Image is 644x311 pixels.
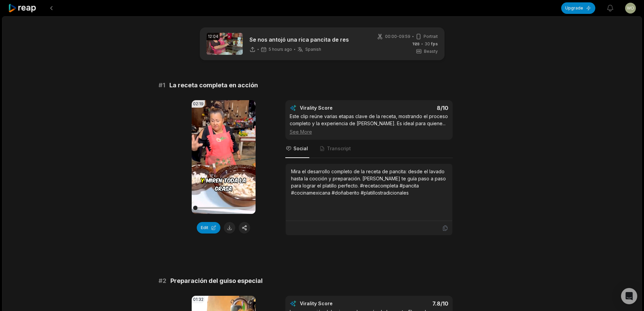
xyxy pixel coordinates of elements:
[300,105,373,111] div: Virality Score
[293,145,308,152] span: Social
[169,81,258,90] span: La receta completa en acción
[327,145,351,152] span: Transcript
[424,48,438,54] span: Beasty
[192,100,256,214] video: Your browser does not support mp4 format.
[170,276,263,286] span: Preparación del guiso especial
[249,36,349,44] p: Se nos antojó una rica pancita de res
[159,276,166,286] span: # 2
[290,128,448,135] div: See More
[285,140,453,158] nav: Tabs
[431,41,438,46] span: fps
[300,300,373,307] div: Virality Score
[376,105,448,111] div: 8 /10
[197,222,220,234] button: Edit
[425,41,438,47] span: 30
[159,81,165,90] span: # 1
[207,33,220,40] div: 12:04
[621,288,637,304] div: Open Intercom Messenger
[269,47,292,52] span: 5 hours ago
[376,300,448,307] div: 7.8 /10
[561,2,595,14] button: Upgrade
[424,34,438,40] span: Portrait
[291,168,447,196] div: Mira el desarrollo completo de la receta de pancita: desde el lavado hasta la cocción y preparaci...
[385,34,410,40] span: 00:00 - 09:59
[305,47,321,52] span: Spanish
[290,113,448,135] div: Este clip reúne varias etapas clave de la receta, mostrando el proceso completo y la experiencia ...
